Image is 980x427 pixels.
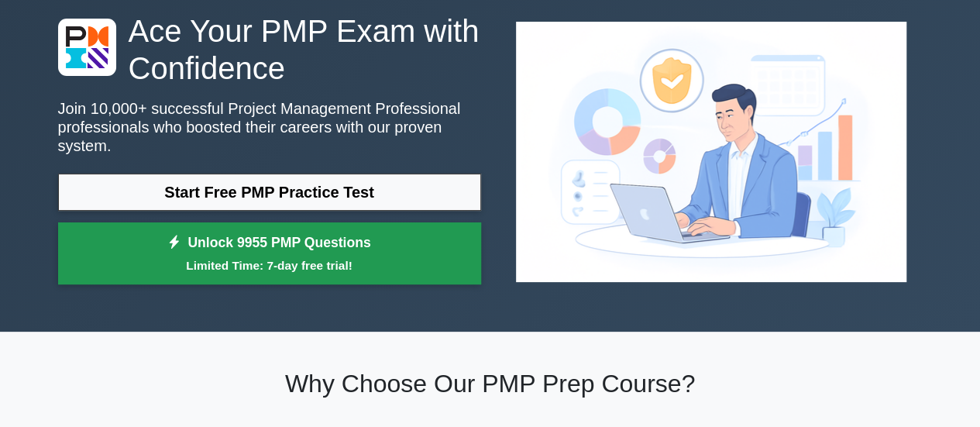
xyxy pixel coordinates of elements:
a: Start Free PMP Practice Test [58,174,481,211]
a: Unlock 9955 PMP QuestionsLimited Time: 7-day free trial! [58,222,481,284]
p: Join 10,000+ successful Project Management Professional professionals who boosted their careers w... [58,99,481,155]
h1: Ace Your PMP Exam with Confidence [58,12,481,87]
small: Limited Time: 7-day free trial! [77,257,462,274]
img: Project Management Professional Preview [504,9,919,294]
h2: Why Choose Our PMP Prep Course? [58,369,923,398]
